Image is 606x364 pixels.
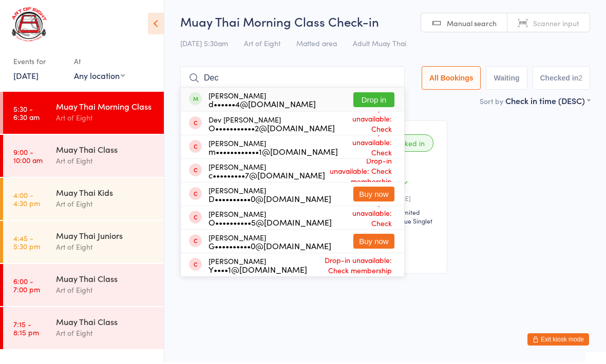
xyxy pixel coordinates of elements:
div: G••••••••••0@[DOMAIN_NAME] [209,243,331,251]
div: [PERSON_NAME] [209,258,307,275]
time: 5:30 - 6:30 am [13,106,40,123]
a: 9:00 -10:00 amMuay Thai ClassArt of Eight [3,136,164,178]
a: 7:15 -8:15 pmMuay Thai ClassArt of Eight [3,309,164,351]
span: [DATE] 5:30am [180,39,228,50]
h2: Muay Thai Morning Class Check-in [180,14,590,31]
div: c•••••••••7@[DOMAIN_NAME] [209,172,325,180]
div: Any location [74,71,125,83]
time: 6:00 - 7:00 pm [13,278,40,295]
span: Scanner input [533,19,579,30]
div: Check in time (DESC) [505,96,590,108]
div: O•••••••••••2@[DOMAIN_NAME] [209,125,335,133]
div: Art of Eight [56,286,155,297]
div: Events for [13,54,64,71]
a: 5:30 -6:30 amMuay Thai Morning ClassArt of Eight [3,93,164,135]
span: Matted area [296,39,337,50]
div: Checked in [379,136,433,153]
button: Drop in [353,94,394,109]
div: [PERSON_NAME] [209,188,331,204]
span: Drop-in unavailable: Check membership [307,254,394,279]
a: 4:00 -4:30 pmMuay Thai KidsArt of Eight [3,179,164,221]
div: Muay Thai Morning Class [56,102,155,113]
div: Muay Thai Class [56,274,155,286]
div: [PERSON_NAME] [209,235,331,251]
button: Buy now [353,235,394,250]
time: 4:00 - 4:30 pm [13,192,40,209]
div: m••••••••••••1@[DOMAIN_NAME] [209,149,338,157]
div: Art of Eight [56,329,155,340]
a: 6:00 -7:00 pmMuay Thai ClassArt of Eight [3,266,164,308]
label: Sort by [480,97,503,108]
time: 9:00 - 10:00 am [13,149,43,166]
div: Art of Eight [56,156,155,168]
div: Muay Thai Kids [56,188,155,199]
time: 4:45 - 5:30 pm [13,235,40,252]
span: Drop-in unavailable: Check membership [332,196,394,242]
div: Art of Eight [56,113,155,125]
div: Muay Thai Class [56,317,155,329]
div: [PERSON_NAME] [209,211,332,228]
div: O••••••••••5@[DOMAIN_NAME] [209,219,332,228]
button: Buy now [353,188,394,203]
div: Art of Eight [56,242,155,254]
span: Drop-in unavailable: Check membership [335,102,394,148]
div: [PERSON_NAME] [209,164,325,180]
input: Search [180,68,405,91]
div: d••••••4@[DOMAIN_NAME] [209,101,316,109]
div: Muay Thai Class [56,145,155,156]
button: All Bookings [422,68,481,91]
div: At [74,54,125,71]
span: Drop-in unavailable: Check membership [325,154,394,190]
div: [PERSON_NAME] [209,140,338,157]
span: Drop-in unavailable: Check membership [338,126,394,172]
div: 2 [578,75,582,84]
button: Exit kiosk mode [527,335,589,347]
div: D••••••••••0@[DOMAIN_NAME] [209,196,331,204]
div: Y••••1@[DOMAIN_NAME] [209,267,307,275]
a: 4:45 -5:30 pmMuay Thai JuniorsArt of Eight [3,223,164,265]
span: Art of Eight [244,39,280,50]
button: Checked in2 [533,68,591,91]
time: 7:15 - 8:15 pm [13,321,39,338]
span: Adult Muay Thai [353,39,406,50]
div: Art of Eight [56,199,155,211]
a: [DATE] [13,71,39,83]
div: [PERSON_NAME] [209,93,316,109]
span: Manual search [447,19,497,30]
div: Dev [PERSON_NAME] [209,117,335,133]
img: Art of Eight [10,8,49,44]
div: Muay Thai Juniors [56,231,155,242]
button: Waiting [486,68,527,91]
